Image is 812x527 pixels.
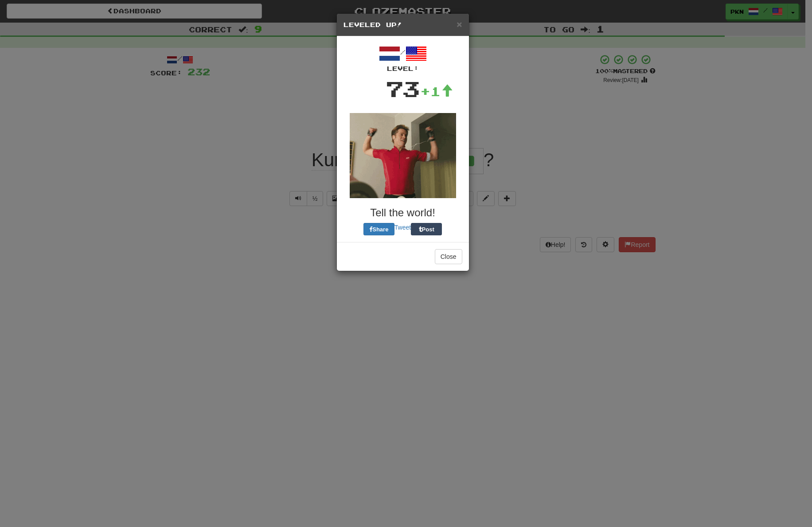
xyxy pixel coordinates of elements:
[411,223,442,235] button: Post
[420,82,453,100] div: +1
[363,223,394,235] button: Share
[457,19,462,29] span: ×
[457,20,462,29] button: Close
[350,113,456,198] img: brad-pitt-eabb8484b0e72233b60fc33baaf1d28f9aa3c16dec737e05e85ed672bd245bc1.gif
[435,249,462,264] button: Close
[344,64,462,73] div: Level:
[386,73,420,104] div: 73
[394,224,411,231] a: Tweet
[344,43,462,73] div: /
[344,207,462,219] h3: Tell the world!
[344,20,462,29] h5: Leveled Up!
